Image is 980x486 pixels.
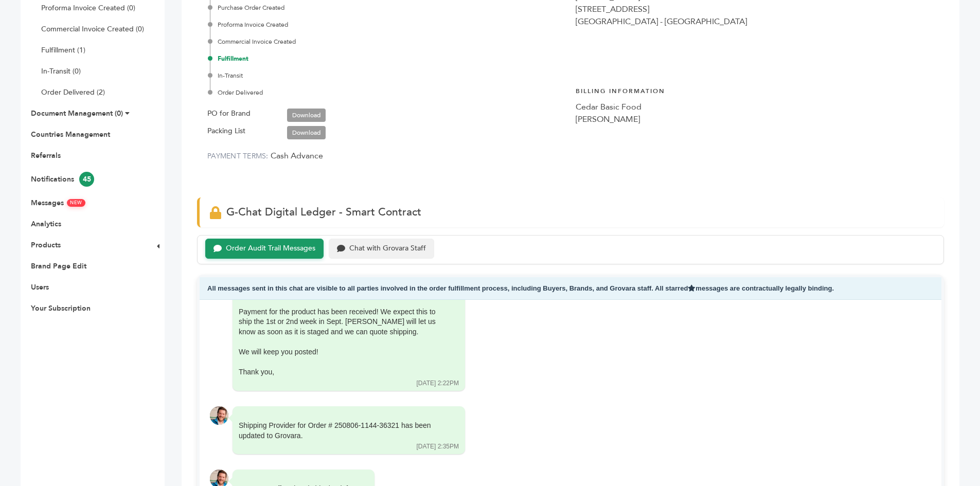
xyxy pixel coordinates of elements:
[41,66,81,76] a: In-Transit (0)
[41,87,105,97] a: Order Delivered (2)
[210,3,565,12] div: Purchase Order Created
[67,199,85,207] span: NEW
[239,347,444,357] div: We will keep you posted!
[239,287,444,377] div: Payment for the product has been received! We expect this to ship the 1st or 2nd week in Sept. [P...
[239,367,444,377] div: Thank you,
[576,15,934,28] div: [GEOGRAPHIC_DATA] - [GEOGRAPHIC_DATA]
[31,240,61,250] a: Products
[41,3,135,13] a: Proforma Invoice Created (0)
[207,125,245,137] label: Packing List
[349,244,426,253] div: Chat with Grovara Staff
[31,219,61,229] a: Analytics
[31,130,110,139] a: Countries Management
[41,45,85,55] a: Fulfillment (1)
[207,151,269,161] label: PAYMENT TERMS:
[576,113,934,125] div: [PERSON_NAME]
[210,88,565,97] div: Order Delivered
[31,151,61,160] a: Referrals
[31,174,94,184] a: Notifications45
[41,24,144,34] a: Commercial Invoice Created (0)
[271,150,323,161] span: Cash Advance
[287,109,326,122] a: Download
[417,442,459,451] div: [DATE] 2:35PM
[576,79,934,101] h4: Billing Information
[226,205,421,220] span: G-Chat Digital Ledger - Smart Contract
[31,303,91,313] a: Your Subscription
[287,126,326,139] a: Download
[210,54,565,63] div: Fulfillment
[31,109,123,118] a: Document Management (0)
[31,261,86,271] a: Brand Page Edit
[417,379,459,388] div: [DATE] 2:22PM
[226,244,315,253] div: Order Audit Trail Messages
[31,198,85,208] a: MessagesNEW
[239,421,444,441] div: Shipping Provider for Order # 250806-1144-36321 has been updated to Grovara.
[200,277,941,300] div: All messages sent in this chat are visible to all parties involved in the order fulfillment proce...
[576,101,934,113] div: Cedar Basic Food
[79,172,94,187] span: 45
[31,282,49,292] a: Users
[576,3,934,15] div: [STREET_ADDRESS]
[210,20,565,29] div: Proforma Invoice Created
[207,107,251,120] label: PO for Brand
[210,71,565,80] div: In-Transit
[210,37,565,46] div: Commercial Invoice Created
